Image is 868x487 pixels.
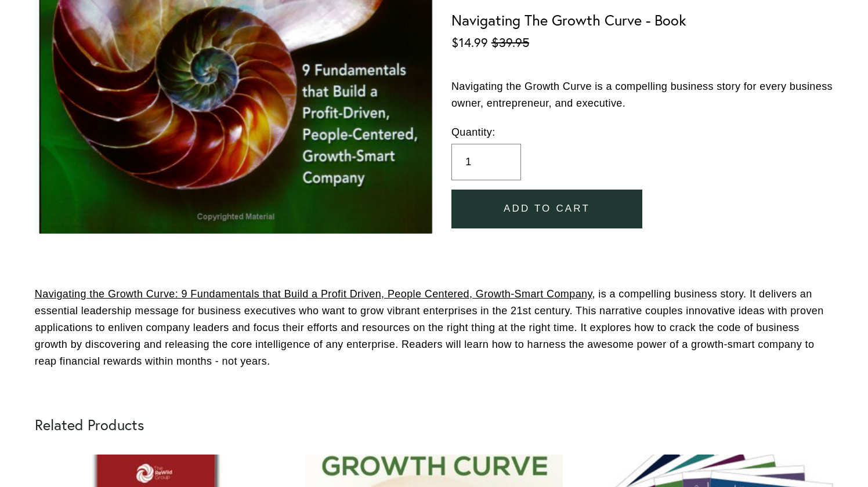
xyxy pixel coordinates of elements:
p: , is a compelling business story. It delivers an essential leadership message for business execut... [35,286,833,369]
iframe: Payment method messaging [449,54,836,71]
span: Add To Cart [504,203,590,215]
label: Quantity: [451,124,833,141]
span: $39.95 [491,35,529,50]
span: Navigating the Growth Curve: 9 Fundamentals that Build a Profit Driven, People Centered, Growth-S... [35,288,592,300]
h1: Navigating The Growth Curve - Book [451,12,833,30]
button: Add To Cart [451,190,642,228]
input: Quantity [451,144,521,181]
span: $14.99 [451,35,488,50]
p: Navigating the Growth Curve is a compelling business story for every business owner, entrepreneur... [451,78,833,112]
h2: Related Products [35,416,833,434]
